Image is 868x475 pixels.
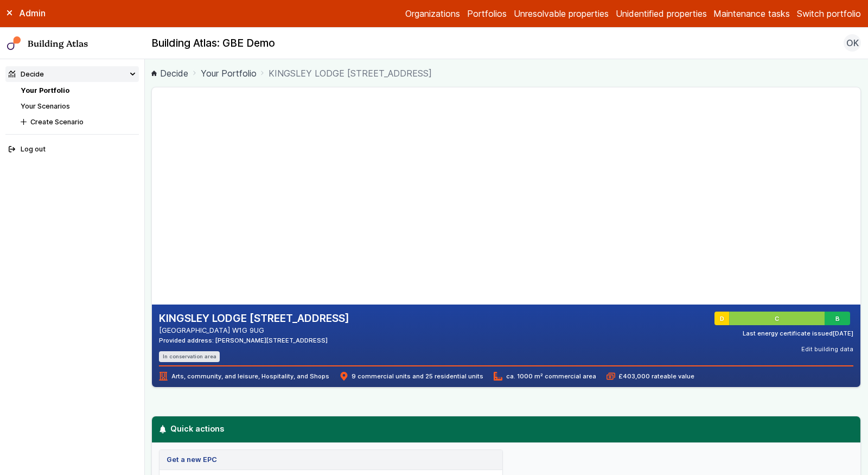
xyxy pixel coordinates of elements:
a: Your Portfolio [201,67,257,80]
h5: Get a new EPC [167,454,217,465]
a: Unidentified properties [616,7,707,20]
span: B [838,314,843,323]
span: ca. 1000 m² commercial area [494,372,596,381]
a: Maintenance tasks [713,7,790,20]
span: D [720,314,724,323]
div: Decide [9,69,44,79]
a: Portfolios [467,7,507,20]
span: £403,000 rateable value [607,372,694,381]
button: Switch portfolio [797,7,861,20]
div: Provided address: [PERSON_NAME][STREET_ADDRESS] [159,336,349,345]
a: Unresolvable properties [514,7,609,20]
h2: Building Atlas: GBE Demo [151,36,275,50]
span: C [776,314,781,323]
img: main-0bbd2752.svg [7,36,21,50]
span: 9 commercial units and 25 residential units [340,372,483,381]
button: Log out [5,142,139,157]
a: Your Portfolio [21,86,69,94]
button: Edit building data [801,345,853,353]
a: Organizations [405,7,460,20]
li: In conservation area [159,351,220,362]
time: [DATE] [833,330,853,337]
span: KINGSLEY LODGE [STREET_ADDRESS] [269,67,432,80]
h2: KINGSLEY LODGE [STREET_ADDRESS] [159,312,349,326]
button: OK [844,34,861,52]
address: [GEOGRAPHIC_DATA] W1G 9UG [159,325,349,335]
h3: Quick actions [158,423,854,435]
button: Create Scenario [17,114,139,130]
div: Last energy certificate issued [743,329,853,338]
span: Arts, community, and leisure, Hospitality, and Shops [159,372,329,381]
a: Your Scenarios [21,102,70,110]
span: OK [846,36,859,49]
summary: Decide [5,66,139,82]
a: Decide [151,67,188,80]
